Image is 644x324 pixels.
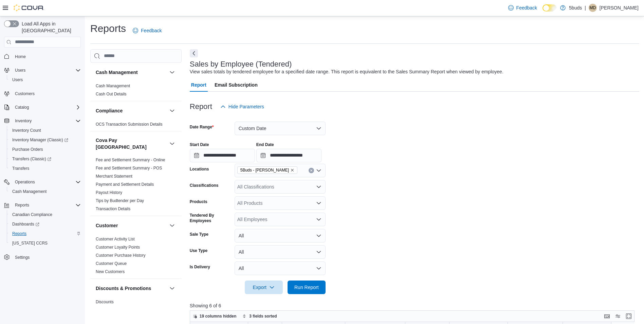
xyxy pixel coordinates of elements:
span: Dashboards [10,220,81,228]
button: Catalog [12,103,32,111]
a: Inventory Count [10,126,44,134]
button: Operations [12,178,38,186]
button: Purchase Orders [7,145,84,154]
button: Customer [168,221,176,230]
a: Fee and Settlement Summary - Online [96,158,165,162]
span: Email Subscription [215,78,258,92]
label: Use Type [190,248,207,253]
button: Customer [96,222,167,229]
button: Canadian Compliance [7,210,84,219]
div: View sales totals by tendered employee for a specified date range. This report is equivalent to t... [190,68,503,75]
span: Customers [12,89,81,98]
span: [US_STATE] CCRS [12,240,48,246]
button: Keyboard shortcuts [603,312,611,320]
img: Cova [14,4,44,11]
button: Export [245,281,283,294]
h3: Cash Management [96,69,138,76]
span: Cash Out Details [96,91,127,97]
button: Home [1,52,84,61]
span: Settings [12,253,81,261]
a: Payout History [96,190,122,195]
a: Dashboards [10,220,42,228]
label: Tendered By Employees [190,213,232,223]
button: Custom Date [235,122,326,135]
button: Compliance [168,107,176,115]
div: Cash Management [90,82,182,101]
span: Export [249,281,279,294]
span: Purchase Orders [12,147,43,152]
button: Remove 5Buds - Regina from selection in this group [290,168,294,172]
button: Display options [614,312,622,320]
a: Cash Management [10,187,49,196]
span: Inventory Count [12,128,41,133]
span: 19 columns hidden [200,313,237,319]
h3: Compliance [96,107,123,114]
button: Users [7,75,84,85]
input: Dark Mode [542,4,557,12]
button: Operations [1,177,84,187]
h3: Discounts & Promotions [96,285,151,292]
label: Date Range [190,124,214,130]
span: Transaction Details [96,206,130,212]
span: Reports [10,230,81,238]
span: Users [12,66,81,74]
button: Cova Pay [GEOGRAPHIC_DATA] [96,137,167,150]
span: Payout History [96,190,122,195]
button: [US_STATE] CCRS [7,238,84,248]
span: Tips by Budtender per Day [96,198,144,203]
a: Purchase Orders [10,145,46,154]
span: OCS Transaction Submission Details [96,122,163,127]
a: Inventory Manager (Classic) [10,136,71,144]
a: Merchant Statement [96,174,132,179]
p: | [585,4,586,12]
nav: Complex example [4,49,81,280]
span: Canadian Compliance [10,211,81,219]
div: Compliance [90,120,182,131]
span: Users [10,76,81,84]
span: Washington CCRS [10,239,81,247]
button: All [235,262,326,275]
label: Start Date [190,142,209,147]
button: Users [12,66,28,74]
a: Discounts [96,300,114,304]
span: Customers [15,91,35,96]
button: Run Report [288,281,326,294]
button: Transfers [7,164,84,173]
span: Customer Loyalty Points [96,245,140,250]
span: Purchase Orders [10,145,81,154]
a: Payment and Settlement Details [96,182,154,187]
a: Customer Queue [96,261,127,266]
button: Discounts & Promotions [96,285,167,292]
span: Inventory [12,117,81,125]
button: 3 fields sorted [240,312,279,320]
input: Press the down key to open a popover containing a calendar. [256,149,321,162]
span: Transfers [12,166,29,171]
button: All [235,229,326,242]
span: Inventory [15,118,32,124]
span: Customer Activity List [96,236,135,242]
span: Operations [15,179,35,185]
span: Payment and Settlement Details [96,182,154,187]
label: Classifications [190,183,219,188]
span: 5Buds - [PERSON_NAME] [240,167,289,174]
span: Inventory Manager (Classic) [12,137,68,143]
span: Fee and Settlement Summary - POS [96,165,162,171]
span: Catalog [12,103,81,111]
button: Reports [7,229,84,238]
a: Cash Management [96,84,130,88]
span: Customer Purchase History [96,253,146,258]
button: Catalog [1,103,84,112]
a: Transfers [10,164,32,173]
button: Hide Parameters [218,100,267,113]
button: Clear input [309,168,314,173]
button: Open list of options [316,184,321,190]
a: Inventory Manager (Classic) [7,135,84,145]
label: End Date [256,142,274,147]
span: Transfers (Classic) [12,156,51,162]
span: MD [590,4,596,12]
a: Customer Purchase History [96,253,146,258]
label: Products [190,199,207,204]
h3: Sales by Employee (Tendered) [190,60,292,68]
